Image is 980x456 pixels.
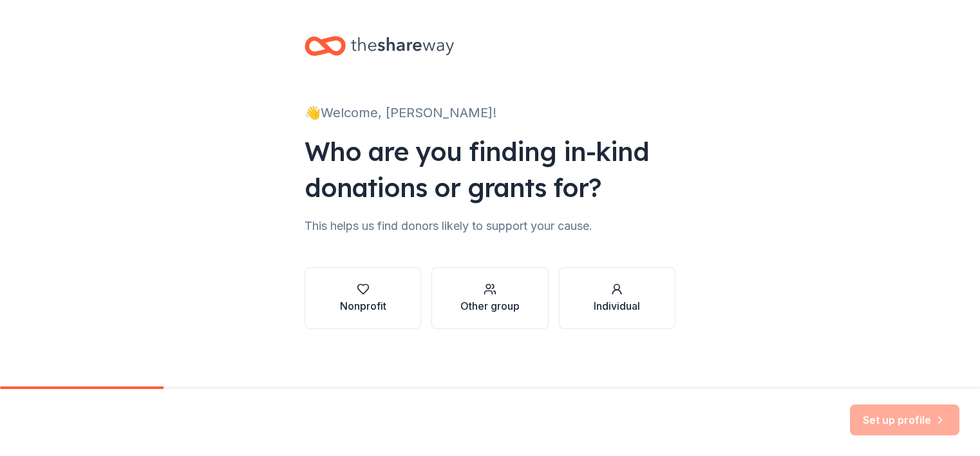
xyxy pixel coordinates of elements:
div: Nonprofit [340,298,386,314]
button: Other group [431,267,548,329]
div: Other group [460,298,520,314]
div: 👋 Welcome, [PERSON_NAME]! [305,102,675,123]
button: Nonprofit [305,267,421,329]
div: Who are you finding in-kind donations or grants for? [305,133,675,205]
div: This helps us find donors likely to support your cause. [305,216,675,236]
div: Individual [594,298,640,314]
button: Individual [559,267,675,329]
